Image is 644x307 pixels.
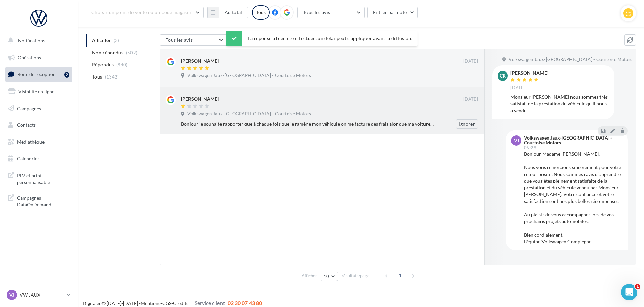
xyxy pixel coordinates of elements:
a: Mentions [141,300,160,306]
button: Choisir un point de vente ou un code magasin [86,7,204,18]
div: Tous [252,5,270,20]
span: Tous les avis [166,37,193,43]
span: 1 [394,270,405,281]
span: VJ [514,137,519,144]
span: Campagnes DataOnDemand [17,193,69,208]
div: Bonjour je souhaite rapporter que à chaque fois que je ramène mon véhicule on me facture des frai... [181,121,434,127]
button: Ignorer [456,119,478,129]
a: Campagnes [4,101,74,116]
button: Au total [207,7,248,18]
span: Service client [195,300,225,306]
span: [DATE] [463,96,478,102]
iframe: Intercom live chat [621,284,637,300]
p: VW JAUX [20,291,64,298]
span: Volkswagen Jaux-[GEOGRAPHIC_DATA] - Courtoise Motors [187,73,311,79]
span: 10 [324,274,329,279]
span: Tous les avis [303,9,330,15]
a: Campagnes DataOnDemand [4,191,74,211]
button: Tous les avis [160,34,227,46]
span: Choisir un point de vente ou un code magasin [91,9,191,15]
div: [PERSON_NAME] [510,71,548,75]
button: Notifications [4,34,71,48]
span: 1 [635,284,640,289]
span: Afficher [302,273,317,279]
span: Visibilité en ligne [18,89,54,94]
div: [PERSON_NAME] [181,96,219,102]
span: Médiathèque [17,139,45,145]
a: Boîte de réception2 [4,67,74,82]
span: Campagnes [17,105,41,111]
a: CGS [162,300,171,306]
span: Calendrier [17,156,39,161]
span: résultats/page [342,273,370,279]
span: Répondus [92,61,114,68]
a: Digitaleo [83,300,102,306]
div: Volkswagen Jaux-[GEOGRAPHIC_DATA] - Courtoise Motors [524,135,621,145]
span: PLV et print personnalisable [17,171,69,185]
span: Notifications [18,38,45,43]
span: [DATE] [463,58,478,64]
span: Tous [92,73,102,80]
a: VJ VW JAUX [5,288,72,301]
span: 02 30 07 43 80 [228,300,262,306]
a: Crédits [173,300,188,306]
span: (840) [116,62,128,67]
div: Monsieur [PERSON_NAME] nous sommes très satisfait de la prestation du véhicule qu il nous a vendu [510,94,609,114]
a: Médiathèque [4,135,74,149]
span: [DATE] [510,85,525,91]
span: Contacts [17,122,36,128]
button: 10 [321,272,338,281]
span: Non répondus [92,49,123,56]
span: Opérations [18,55,41,60]
a: Contacts [4,118,74,132]
div: Bonjour Madame [PERSON_NAME], Nous vous remercions sincèrement pour votre retour positif. Nous so... [524,151,622,245]
div: 2 [64,72,69,78]
a: Calendrier [4,152,74,166]
button: Filtrer par note [367,7,418,18]
button: Au total [219,7,248,18]
a: Visibilité en ligne [4,85,74,99]
span: CR [500,72,506,79]
span: Boîte de réception [17,71,56,77]
a: PLV et print personnalisable [4,168,74,188]
a: Opérations [4,51,74,65]
div: [PERSON_NAME] [181,58,219,64]
span: (502) [126,50,138,55]
span: VJ [9,291,14,298]
span: Volkswagen Jaux-[GEOGRAPHIC_DATA] - Courtoise Motors [509,57,632,63]
div: La réponse a bien été effectuée, un délai peut s’appliquer avant la diffusion. [226,31,418,46]
span: Volkswagen Jaux-[GEOGRAPHIC_DATA] - Courtoise Motors [187,111,311,117]
span: © [DATE]-[DATE] - - - [83,300,262,306]
span: 09:29 [524,146,536,150]
span: (1342) [105,74,119,80]
button: Tous les avis [297,7,365,18]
